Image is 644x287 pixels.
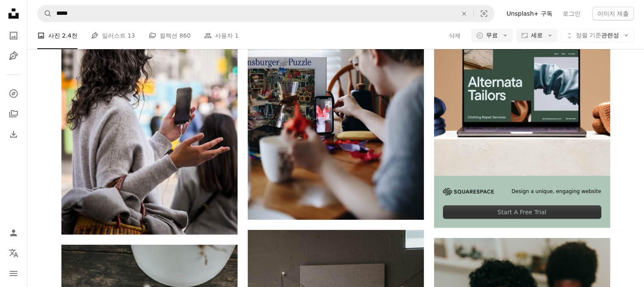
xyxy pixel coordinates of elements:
a: 사용자 1 [204,22,238,49]
form: 사이트 전체에서 이미지 찾기 [37,5,495,22]
span: 관련성 [576,31,619,40]
a: 일러스트 13 [91,22,135,49]
button: 언어 [5,245,22,262]
a: 일러스트 [5,47,22,64]
a: 로그인 [558,7,586,20]
span: 13 [127,31,135,40]
button: 삭제 [448,29,461,42]
a: 다운로드 내역 [5,126,22,143]
a: 회색 셔츠를 입은 소년이 의자에 앉아 있다 [248,106,424,113]
img: file-1705255347840-230a6ab5bca9image [443,188,494,195]
a: 탐색 [5,85,22,102]
button: 정렬 기준관련성 [561,29,634,42]
button: 이미지 제출 [592,7,634,20]
a: 회색 스웨터를 입은 여자 스마트폰을 들고 [61,113,238,121]
span: 정렬 기준 [576,32,601,39]
a: 컬렉션 [5,105,22,122]
a: 홈 — Unsplash [5,5,22,24]
div: Start A Free Trial [443,205,601,219]
button: Unsplash 검색 [38,6,52,22]
a: Unsplash+ 구독 [501,7,557,20]
button: 메뉴 [5,265,22,282]
a: 로그인 / 가입 [5,224,22,241]
button: 시각적 검색 [474,6,494,22]
span: 세로 [531,31,543,40]
a: 컬렉션 860 [149,22,191,49]
button: 세로 [516,29,558,42]
span: 무료 [486,31,498,40]
button: 무료 [471,29,513,42]
a: 사진 [5,27,22,44]
span: Design a unique, engaging website [511,188,601,195]
span: 860 [179,31,191,40]
span: 1 [235,31,239,40]
button: 삭제 [455,6,473,22]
